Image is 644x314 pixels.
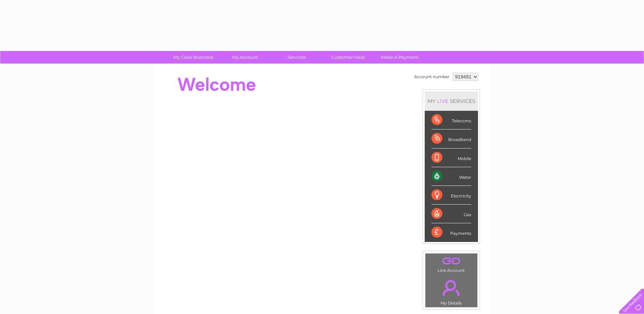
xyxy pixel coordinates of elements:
[165,51,221,64] a: My Clear Business
[427,255,476,267] a: .
[431,186,471,205] div: Electricity
[425,91,478,111] div: MY SERVICES
[269,51,325,64] a: Services
[431,167,471,186] div: Water
[425,253,478,275] td: Link Account
[431,223,471,242] div: Payments
[320,51,376,64] a: Customer Help
[431,205,471,223] div: Gas
[431,129,471,148] div: Broadband
[217,51,273,64] a: My Account
[436,98,450,104] div: LIVE
[372,51,428,64] a: Make A Payment
[427,276,476,300] a: .
[425,274,478,308] td: My Details
[431,111,471,129] div: Telecoms
[431,149,471,167] div: Mobile
[412,71,451,83] td: Account number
